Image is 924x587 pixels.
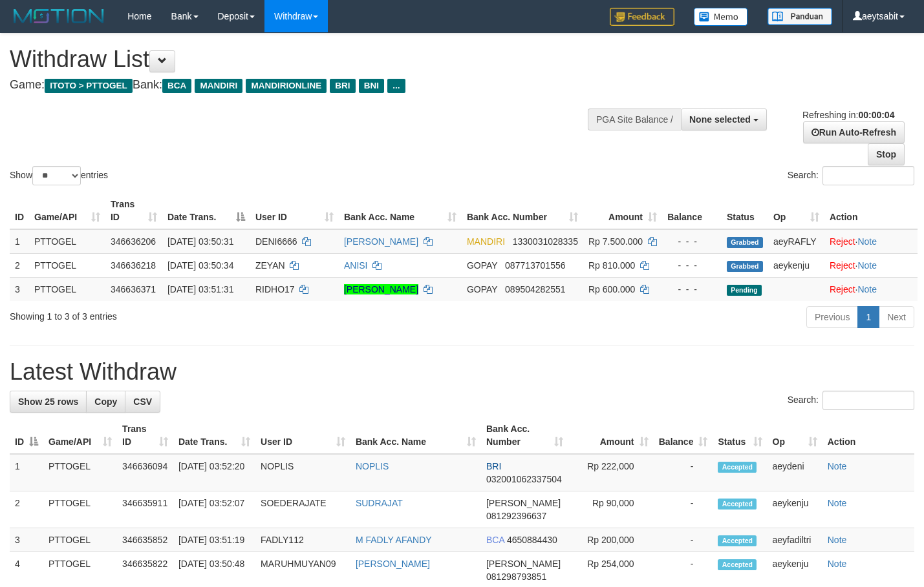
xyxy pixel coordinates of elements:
[167,260,233,271] span: [DATE] 03:50:34
[857,306,879,328] a: 1
[828,461,847,471] a: Note
[10,192,29,229] th: ID
[768,528,822,552] td: aeyfadiltri
[173,417,255,454] th: Date Trans.: activate to sort column ascending
[117,454,173,491] td: 346636094
[255,454,350,491] td: NOPLIS
[255,417,350,454] th: User ID: activate to sort column ascending
[718,462,757,473] span: Accepted
[768,229,824,254] td: aeyRAFLY
[830,236,855,247] a: Reject
[255,528,350,552] td: FADLY112
[162,79,191,93] span: BCA
[105,192,162,229] th: Trans ID: activate to sort column ascending
[768,454,822,491] td: aeydeni
[654,491,713,528] td: -
[505,260,565,271] span: Copy 087713701556 to clipboard
[195,79,242,93] span: MANDIRI
[568,417,653,454] th: Amount: activate to sort column ascending
[43,454,117,491] td: PTTOGEL
[727,237,763,248] span: Grabbed
[117,417,173,454] th: Trans ID: activate to sort column ascending
[481,417,568,454] th: Bank Acc. Number: activate to sort column ascending
[10,229,29,254] td: 1
[45,79,133,93] span: ITOTO > PTTOGEL
[125,391,160,413] a: CSV
[610,8,674,26] img: Feedback.jpg
[681,108,767,130] button: None selected
[822,166,914,185] input: Search:
[822,391,914,410] input: Search:
[29,277,105,301] td: PTTOGEL
[768,192,824,229] th: Op: activate to sort column ascending
[467,284,497,294] span: GOPAY
[824,277,918,301] td: ·
[43,417,117,454] th: Game/API: activate to sort column ascending
[111,260,156,271] span: 346636218
[387,79,405,93] span: ...
[29,229,105,254] td: PTTOGEL
[588,236,643,247] span: Rp 7.500.000
[255,491,350,528] td: SOEDERAJATE
[718,559,757,570] span: Accepted
[768,8,832,25] img: panduan.png
[486,535,504,545] span: BCA
[255,284,295,294] span: RIDHO17
[768,253,824,277] td: aeykenju
[583,192,662,229] th: Amount: activate to sort column ascending
[10,79,603,92] h4: Game: Bank:
[10,253,29,277] td: 2
[857,260,877,271] a: Note
[94,396,117,407] span: Copy
[356,498,403,508] a: SUDRAJAT
[29,192,105,229] th: Game/API: activate to sort column ascending
[654,528,713,552] td: -
[828,535,847,545] a: Note
[858,110,894,120] strong: 00:00:04
[824,192,918,229] th: Action
[467,236,505,247] span: MANDIRI
[255,260,285,271] span: ZEYAN
[568,454,653,491] td: Rp 222,000
[654,454,713,491] td: -
[722,192,768,229] th: Status
[654,417,713,454] th: Balance: activate to sort column ascending
[694,8,748,26] img: Button%20Memo.svg
[29,253,105,277] td: PTTOGEL
[667,259,716,272] div: - - -
[713,417,767,454] th: Status: activate to sort column ascending
[568,491,653,528] td: Rp 90,000
[513,236,578,247] span: Copy 1330031028335 to clipboard
[588,108,681,130] div: PGA Site Balance /
[255,236,297,247] span: DENI6666
[86,391,125,413] a: Copy
[486,474,562,484] span: Copy 032001062337504 to clipboard
[718,535,757,546] span: Accepted
[768,491,822,528] td: aeykenju
[344,260,368,271] a: ANISI
[167,284,233,294] span: [DATE] 03:51:31
[10,359,914,385] h1: Latest Withdraw
[718,499,757,510] span: Accepted
[802,110,894,120] span: Refreshing in:
[828,498,847,508] a: Note
[467,260,497,271] span: GOPAY
[879,306,914,328] a: Next
[10,46,603,72] h1: Withdraw List
[10,6,108,26] img: MOTION_logo.png
[10,391,87,413] a: Show 25 rows
[162,192,250,229] th: Date Trans.: activate to sort column descending
[830,260,855,271] a: Reject
[462,192,583,229] th: Bank Acc. Number: activate to sort column ascending
[828,559,847,569] a: Note
[788,391,914,410] label: Search:
[167,236,233,247] span: [DATE] 03:50:31
[727,285,762,296] span: Pending
[10,305,375,323] div: Showing 1 to 3 of 3 entries
[330,79,355,93] span: BRI
[111,236,156,247] span: 346636206
[768,417,822,454] th: Op: activate to sort column ascending
[857,236,877,247] a: Note
[173,491,255,528] td: [DATE] 03:52:07
[822,417,914,454] th: Action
